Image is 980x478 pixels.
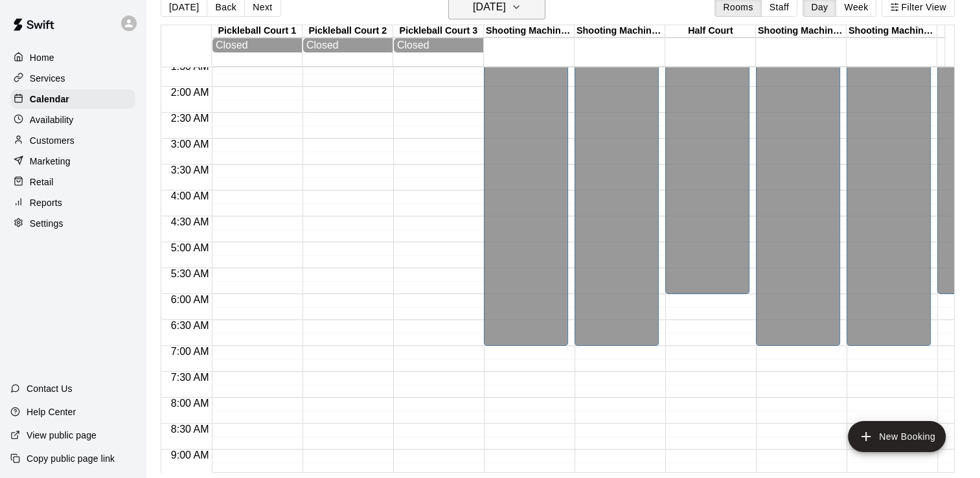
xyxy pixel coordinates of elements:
p: Marketing [30,155,71,168]
div: Pickleball Court 1 [212,25,302,38]
a: Customers [10,131,135,150]
div: Closed [216,40,299,51]
p: Services [30,72,65,85]
a: Services [10,69,135,88]
a: Marketing [10,152,135,171]
p: Copy public page link [27,452,115,465]
p: Home [30,51,54,64]
span: 6:30 AM [168,320,212,331]
p: Contact Us [27,382,73,395]
p: Customers [30,134,74,147]
span: 4:30 AM [168,216,212,227]
div: Shooting Machine 4 [847,25,937,38]
span: 8:00 AM [168,398,212,409]
a: Settings [10,214,135,233]
p: Reports [30,196,62,209]
a: Reports [10,193,135,212]
div: Pickleball Court 2 [302,25,393,38]
div: Closed [306,40,389,51]
p: Availability [30,113,74,126]
p: Retail [30,176,54,188]
a: Retail [10,172,135,192]
span: 5:00 AM [168,242,212,253]
span: 5:30 AM [168,268,212,279]
div: Closed [397,40,480,51]
a: Home [10,48,135,67]
div: Shooting Machine 2 [575,25,665,38]
span: 6:00 AM [168,294,212,305]
div: Pickleball Court 3 [393,25,484,38]
span: 7:00 AM [168,346,212,357]
span: 4:00 AM [168,190,212,201]
div: Half Court [665,25,756,38]
div: Shooting Machine 1 [484,25,575,38]
span: 3:00 AM [168,139,212,150]
p: View public page [27,429,97,442]
a: Availability [10,110,135,130]
span: 7:30 AM [168,372,212,383]
a: Calendar [10,89,135,109]
button: add [848,421,946,452]
p: Settings [30,217,63,230]
span: 3:30 AM [168,165,212,176]
span: 9:00 AM [168,450,212,461]
p: Help Center [27,405,76,418]
span: 8:30 AM [168,424,212,435]
p: Calendar [30,93,69,106]
span: 2:30 AM [168,113,212,124]
div: Shooting Machine 3 [756,25,847,38]
span: 2:00 AM [168,87,212,98]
